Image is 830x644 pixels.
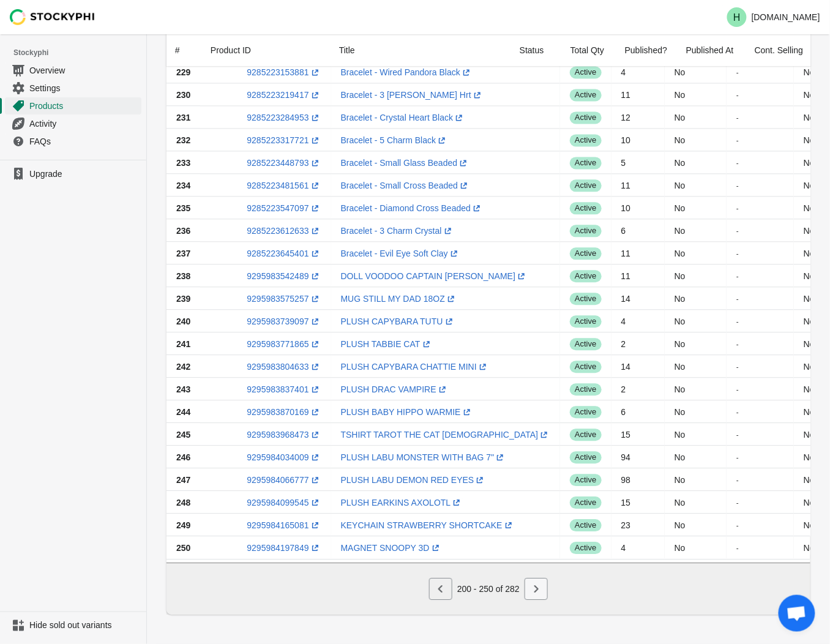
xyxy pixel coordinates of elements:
[5,132,141,150] a: FAQs
[29,82,139,94] span: Settings
[665,242,727,264] td: No
[736,227,739,234] small: -
[611,287,665,310] td: 14
[736,476,739,484] small: -
[611,332,665,355] td: 2
[247,271,321,281] a: 9295983542489(opens a new window)
[176,67,190,77] span: 229
[247,226,321,236] a: 9285223612633(opens a new window)
[736,362,739,370] small: -
[510,34,561,66] div: Status
[341,271,528,281] a: DOLL VOODOO CAPTAIN [PERSON_NAME](opens a new window)
[736,204,739,212] small: -
[665,423,727,446] td: No
[341,90,484,100] a: Bracelet - 3 [PERSON_NAME] Hrt(opens a new window)
[665,197,727,219] td: No
[329,34,510,66] div: Title
[5,617,141,634] a: Hide sold out variants
[429,578,452,600] button: Previous
[341,452,507,462] a: PLUSH LABU MONSTER WITH BAG 7"(opens a new window)
[247,203,321,213] a: 9285223547097(opens a new window)
[176,249,190,258] span: 237
[570,383,601,395] span: active
[736,113,739,121] small: -
[570,111,601,124] span: active
[247,543,321,553] a: 9295984197849(opens a new window)
[341,543,442,553] a: MAGNET SNOOPY 3D(opens a new window)
[570,542,601,554] span: active
[247,452,321,462] a: 9295984034009(opens a new window)
[611,378,665,400] td: 2
[736,294,739,302] small: -
[745,34,813,66] div: Cont. Selling
[665,61,727,83] td: No
[341,316,455,326] a: PLUSH CAPYBARA TUTU(opens a new window)
[29,168,139,180] span: Upgrade
[665,83,727,106] td: No
[611,174,665,197] td: 11
[665,332,727,355] td: No
[570,89,601,101] span: active
[665,310,727,332] td: No
[29,135,139,148] span: FAQs
[341,158,470,168] a: Bracelet - Small Glass Beaded(opens a new window)
[570,338,601,350] span: active
[201,34,329,66] div: Product ID
[611,83,665,106] td: 11
[570,225,601,237] span: active
[736,181,739,189] small: -
[570,202,601,214] span: active
[525,578,548,600] button: Next
[341,384,449,394] a: PLUSH DRAC VAMPIRE(opens a new window)
[341,339,433,349] a: PLUSH TABBIE CAT(opens a new window)
[611,219,665,242] td: 6
[176,498,190,507] span: 248
[736,340,739,348] small: -
[570,315,601,328] span: active
[5,61,141,79] a: Overview
[665,287,727,310] td: No
[665,129,727,151] td: No
[736,249,739,257] small: -
[611,129,665,151] td: 10
[341,249,460,258] a: Bracelet - Evil Eye Soft Clay(opens a new window)
[615,34,676,66] div: Published?
[176,158,190,168] span: 233
[247,90,321,100] a: 9285223219417(opens a new window)
[736,498,739,506] small: -
[247,430,321,440] a: 9295983968473(opens a new window)
[176,90,190,100] span: 230
[176,407,190,417] span: 244
[247,316,321,326] a: 9295983739097(opens a new window)
[341,113,466,122] a: Bracelet - Crystal Heart Black(opens a new window)
[247,67,321,77] a: 9285223153881(opens a new window)
[736,91,739,99] small: -
[5,165,141,182] a: Upgrade
[341,498,463,507] a: PLUSH EARKINS AXOLOTL(opens a new window)
[665,378,727,400] td: No
[341,362,489,372] a: PLUSH CAPYBARA CHATTIE MINI(opens a new window)
[341,226,454,236] a: Bracelet - 3 Charm Crystal(opens a new window)
[736,521,739,529] small: -
[570,270,601,282] span: active
[247,339,321,349] a: 9295983771865(opens a new window)
[341,430,551,440] a: TSHIRT TAROT THE CAT [DEMOGRAPHIC_DATA](opens a new window)
[176,452,190,462] span: 246
[570,429,601,441] span: active
[176,294,190,304] span: 239
[736,317,739,325] small: -
[176,226,190,236] span: 236
[176,271,190,281] span: 238
[5,97,141,114] a: Products
[611,400,665,423] td: 6
[429,573,548,600] nav: Pagination
[665,514,727,536] td: No
[611,355,665,378] td: 14
[29,118,139,130] span: Activity
[736,544,739,552] small: -
[611,468,665,491] td: 98
[665,264,727,287] td: No
[176,203,190,213] span: 235
[665,355,727,378] td: No
[176,339,190,349] span: 241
